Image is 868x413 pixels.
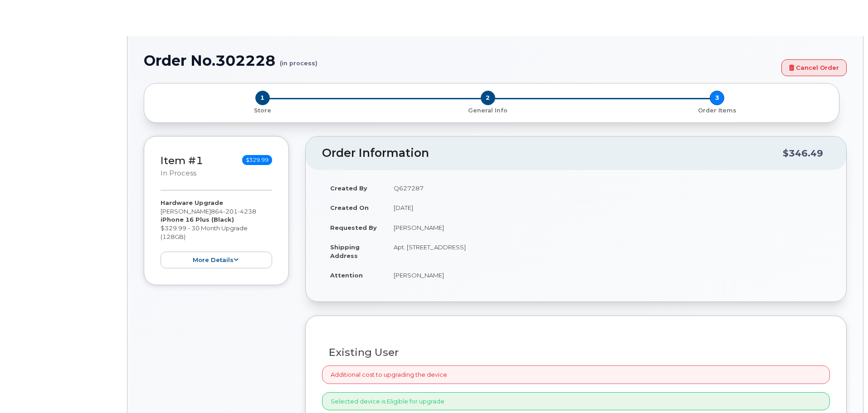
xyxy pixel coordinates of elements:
[330,204,369,211] strong: Created On
[255,91,270,105] span: 1
[377,107,599,115] p: General Info
[151,105,373,115] a: 1 Store
[155,107,370,115] p: Store
[330,185,367,192] strong: Created By
[161,252,272,268] button: more details
[144,53,777,68] h1: Order No.302228
[161,199,223,206] strong: Hardware Upgrade
[385,237,830,265] td: Apt. [STREET_ADDRESS]
[242,155,272,165] span: $329.99
[781,59,847,76] a: Cancel Order
[161,169,196,177] small: in process
[330,224,377,231] strong: Requested By
[385,218,830,238] td: [PERSON_NAME]
[329,347,823,358] h3: Existing User
[161,216,234,223] strong: iPhone 16 Plus (Black)
[223,208,238,215] span: 201
[322,392,830,411] div: Selected device is Eligible for upgrade
[481,91,495,105] span: 2
[385,178,830,198] td: Q627287
[385,265,830,285] td: [PERSON_NAME]
[238,208,256,215] span: 4238
[322,147,783,160] h2: Order Information
[161,199,272,268] div: [PERSON_NAME] $329.99 - 30 Month Upgrade (128GB)
[280,53,317,67] small: (in process)
[161,154,203,167] a: Item #1
[385,198,830,218] td: [DATE]
[330,272,363,279] strong: Attention
[373,105,602,115] a: 2 General Info
[783,145,823,162] div: $346.49
[322,365,830,384] div: Additional cost to upgrading the device
[211,208,256,215] span: 864
[330,243,360,259] strong: Shipping Address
